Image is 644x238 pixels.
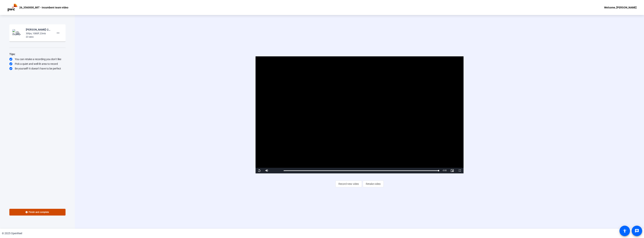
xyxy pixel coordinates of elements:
[256,56,464,173] div: Video Player
[635,229,639,233] mat-icon: message
[335,181,362,187] button: Record new video
[363,181,384,187] button: Retake video
[622,229,627,233] mat-icon: accessibility
[9,52,66,56] div: Tips:
[366,180,381,187] span: Retake video
[338,180,359,187] span: Record new video
[9,57,66,61] div: You can retake a recording you don’t like
[26,35,51,39] div: 23 secs
[7,4,17,11] img: OpenReel logo
[443,169,446,172] span: 0:00
[12,29,23,37] img: thumb-nail
[26,27,51,32] div: [PERSON_NAME]-26-3560000-MIT - incumbent team video-26-3560000-MIT - incumbent team video-1759431...
[56,31,60,35] mat-icon: more_horiz
[263,168,271,173] button: Mute
[449,168,456,173] button: Picture-in-Picture
[256,168,263,173] button: Replay
[9,67,66,70] div: Be yourself! It doesn’t have to be perfect
[9,209,66,216] button: Finish and complete
[29,211,49,214] span: Finish and complete
[9,62,66,66] div: Pick a quiet and well-lit area to record
[284,170,439,171] div: Progress Bar
[16,31,20,35] mat-icon: play_circle_outline
[456,168,464,173] button: Fullscreen
[26,32,51,35] div: 30fps, 1080P, 23mb
[2,231,22,235] div: © 2025 OpenReel
[19,5,68,10] p: 26_3560000_MIT - incumbent team video
[442,169,443,172] span: -
[604,5,637,10] div: Welcome, [PERSON_NAME]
